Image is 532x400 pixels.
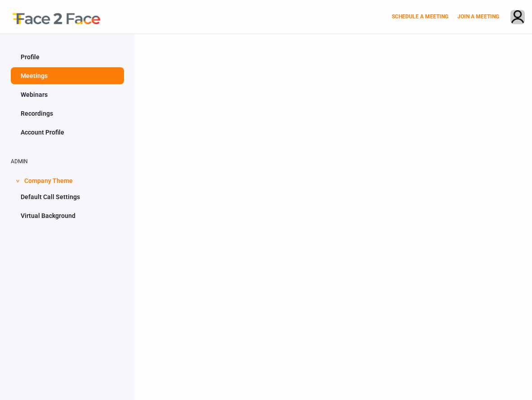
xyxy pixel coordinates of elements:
[24,171,73,188] span: Company Theme
[11,48,124,65] a: Profile
[11,207,124,224] a: Virtual Background
[11,105,124,122] a: Recordings
[457,13,499,20] a: JOIN A MEETING
[392,13,448,20] a: SCHEDULE A MEETING
[11,67,124,84] a: Meetings
[511,10,524,25] img: avatar.710606db.png
[11,124,124,141] a: Account Profile
[11,86,124,103] a: Webinars
[11,188,124,205] a: Default Call Settings
[11,159,124,165] h2: ADMIN
[13,179,22,183] span: >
